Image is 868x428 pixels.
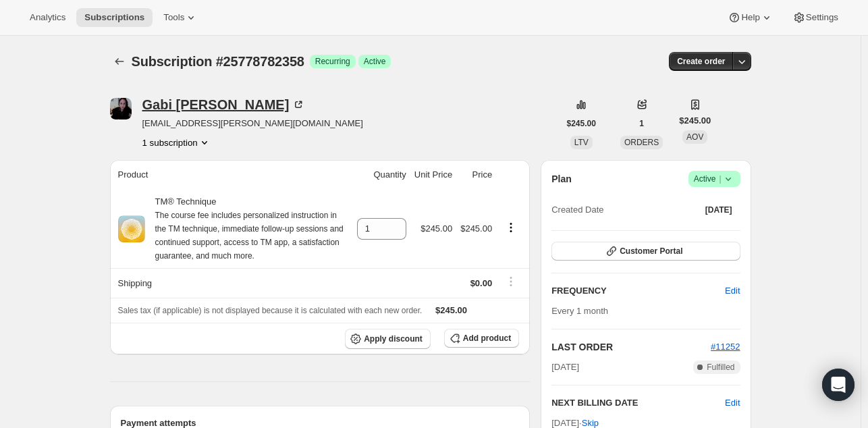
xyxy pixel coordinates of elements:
span: Active [364,56,386,67]
button: Edit [725,396,740,410]
button: Apply discount [345,329,431,349]
h2: LAST ORDER [551,340,711,354]
span: Subscription #25778782358 [132,54,304,69]
span: 1 [639,118,644,129]
span: $245.00 [421,223,452,234]
th: Quantity [353,160,410,190]
button: Shipping actions [500,274,522,289]
span: $0.00 [470,278,493,288]
span: Edit [725,284,740,298]
span: Apply discount [364,333,423,344]
span: Gabi Kozak [110,98,132,119]
span: [DATE] [551,360,579,374]
span: AOV [686,132,703,142]
button: Product actions [500,220,522,235]
a: #11252 [711,342,740,352]
span: Recurring [315,56,350,67]
button: Create order [669,52,733,71]
span: [DATE] [705,205,732,215]
span: Active [694,172,735,186]
th: Price [456,160,496,190]
span: Created Date [551,203,603,217]
img: product img [118,215,145,242]
button: #11252 [711,340,740,354]
button: Help [720,8,781,27]
span: Tools [163,12,184,23]
span: $245.00 [567,118,596,129]
span: Help [741,12,759,23]
span: ORDERS [624,138,659,147]
button: Analytics [22,8,74,27]
button: Edit [717,280,748,302]
button: Subscriptions [76,8,153,27]
span: [DATE] · [551,418,599,428]
button: Tools [155,8,206,27]
small: The course fee includes personalized instruction in the TM technique, immediate follow-up session... [155,211,344,261]
th: Unit Price [410,160,456,190]
button: Subscriptions [110,52,129,71]
span: $245.00 [435,305,467,315]
span: [EMAIL_ADDRESS][PERSON_NAME][DOMAIN_NAME] [142,117,363,130]
button: Product actions [142,136,211,149]
button: $245.00 [559,114,604,133]
span: Add product [463,333,511,344]
button: Customer Portal [551,242,740,261]
button: [DATE] [697,200,740,219]
h2: NEXT BILLING DATE [551,396,725,410]
span: $245.00 [679,114,711,128]
span: Settings [806,12,838,23]
span: Analytics [30,12,65,23]
div: TM® Technique [145,195,349,263]
span: LTV [574,138,589,147]
span: Create order [677,56,725,67]
span: Every 1 month [551,306,608,316]
span: | [719,173,721,184]
button: Add product [444,329,519,348]
div: Open Intercom Messenger [822,369,855,401]
span: $245.00 [460,223,492,234]
h2: Plan [551,172,572,186]
span: Fulfilled [707,362,734,373]
span: Customer Portal [620,246,682,257]
div: Gabi [PERSON_NAME] [142,98,306,111]
th: Shipping [110,268,353,298]
span: Sales tax (if applicable) is not displayed because it is calculated with each new order. [118,306,423,315]
th: Product [110,160,353,190]
span: Subscriptions [84,12,144,23]
h2: FREQUENCY [551,284,725,298]
button: 1 [631,114,652,133]
button: Settings [784,8,846,27]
